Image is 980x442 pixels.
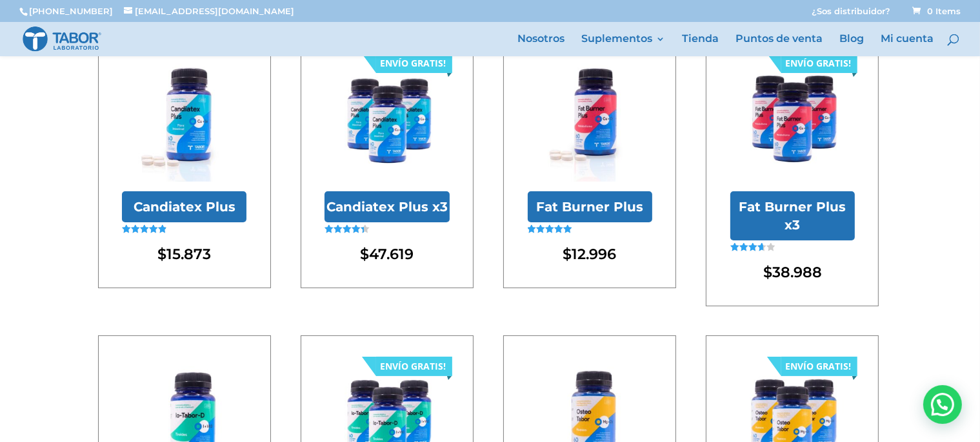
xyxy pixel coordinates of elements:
span: $ [763,263,772,281]
a: Tienda [682,34,719,56]
a: Blog [839,34,864,56]
h2: Fat Burner Plus x3 [730,191,855,240]
img: Fat Burner Plus x3 [730,57,855,182]
span: Valorado en de 5 [528,225,572,262]
a: [EMAIL_ADDRESS][DOMAIN_NAME] [124,6,294,16]
a: Nosotros [517,34,565,56]
img: Laboratorio Tabor [22,25,102,53]
span: 0 Items [912,6,961,16]
span: Valorado en de 5 [122,225,165,262]
a: Mi cuenta [881,34,934,56]
div: Valorado en 3.67 de 5 [730,243,775,251]
bdi: 38.988 [763,263,822,281]
span: $ [360,245,369,263]
span: $ [157,245,166,263]
a: Fat Burner Plus con pastillasFat Burner PlusValorado en 4.91 de 5 $12.996 [528,57,652,264]
img: Candiatex Plus con pastillas [122,57,246,182]
div: Valorado en 4.85 de 5 [122,225,166,233]
bdi: 12.996 [563,245,617,263]
h2: Candiatex Plus [122,191,246,222]
img: Candiatex Plus x3 [325,57,449,182]
span: $ [563,245,572,263]
span: Valorado en de 5 [730,243,763,289]
h2: Candiatex Plus x3 [325,191,449,222]
a: Candiatex Plus x3 ENVÍO GRATIS! Candiatex Plus x3Valorado en 4.36 de 5 $47.619 [325,57,449,264]
a: Suplementos [581,34,665,56]
bdi: 15.873 [157,245,211,263]
a: ¿Sos distribuidor? [812,7,890,22]
a: Puntos de venta [735,34,823,56]
div: Valorado en 4.36 de 5 [325,225,369,233]
div: ENVÍO GRATIS! [785,54,851,73]
a: 0 Items [910,6,961,16]
img: Fat Burner Plus con pastillas [528,57,652,182]
a: Candiatex Plus con pastillasCandiatex PlusValorado en 4.85 de 5 $15.873 [122,57,246,264]
div: ENVÍO GRATIS! [380,54,446,73]
h2: Fat Burner Plus [528,191,652,222]
span: Valorado en de 5 [325,225,364,271]
a: [PHONE_NUMBER] [29,6,113,16]
div: ENVÍO GRATIS! [380,357,446,376]
bdi: 47.619 [360,245,414,263]
div: ENVÍO GRATIS! [785,357,851,376]
a: Fat Burner Plus x3 ENVÍO GRATIS! Fat Burner Plus x3Valorado en 3.67 de 5 $38.988 [730,57,855,282]
div: Valorado en 4.91 de 5 [528,225,572,233]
